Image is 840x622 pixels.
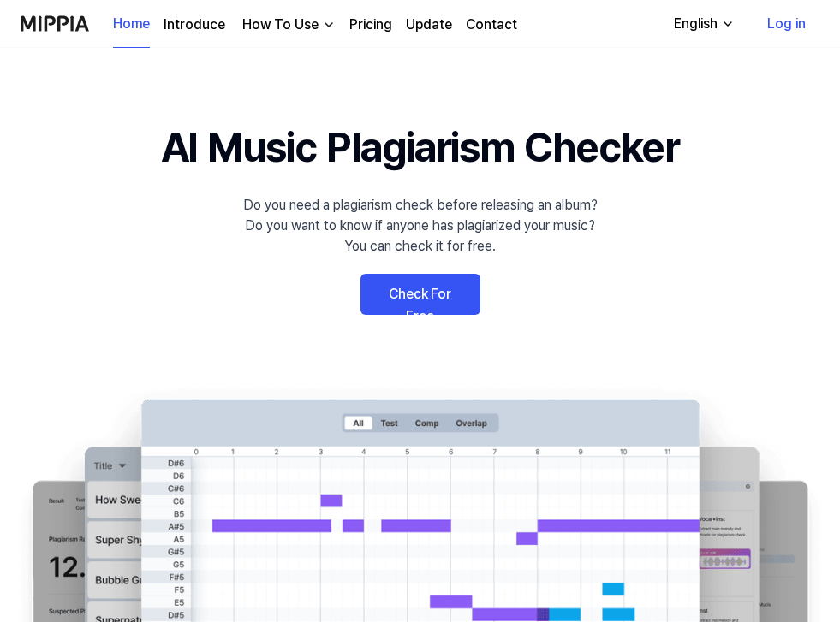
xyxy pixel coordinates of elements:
div: Do you need a plagiarism check before releasing an album? Do you want to know if anyone has plagi... [243,195,598,257]
a: Update [406,15,452,35]
h1: AI Music Plagiarism Checker [161,116,679,178]
div: English [670,14,721,34]
div: How To Use [239,15,322,35]
button: How To Use [239,15,336,35]
img: down [322,18,336,32]
a: Introduce [164,15,225,35]
a: Pricing [349,15,392,35]
a: Contact [466,15,517,35]
a: Check For Free [360,274,480,315]
a: Home [113,1,150,48]
button: English [660,7,745,41]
